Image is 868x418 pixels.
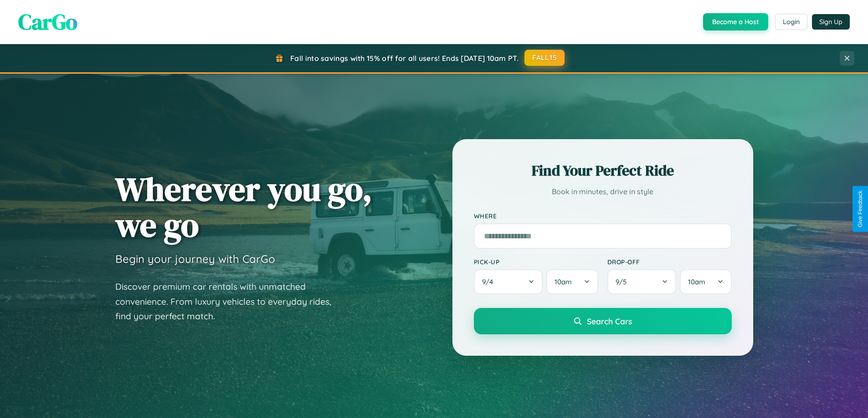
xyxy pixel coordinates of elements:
[688,277,705,286] span: 10am
[857,191,863,227] div: Give Feedback
[474,185,732,198] p: Book in minutes, drive in style
[607,258,732,266] label: Drop-off
[18,7,77,37] span: CarGo
[474,212,732,220] label: Where
[616,277,631,286] span: 9 / 5
[115,171,372,243] h1: Wherever you go, we go
[524,50,565,66] button: FALL15
[812,14,850,30] button: Sign Up
[474,269,543,294] button: 9/4
[482,277,498,286] span: 9 / 4
[115,252,275,266] h3: Begin your journey with CarGo
[474,161,732,181] h2: Find Your Perfect Ride
[680,269,731,294] button: 10am
[290,54,519,63] span: Fall into savings with 15% off for all users! Ends [DATE] 10am PT.
[775,14,807,30] button: Login
[546,269,598,294] button: 10am
[115,279,343,324] p: Discover premium car rentals with unmatched convenience. From luxury vehicles to everyday rides, ...
[607,269,677,294] button: 9/5
[474,308,732,334] button: Search Cars
[587,316,632,326] span: Search Cars
[474,258,598,266] label: Pick-up
[555,277,572,286] span: 10am
[703,13,768,30] button: Become a Host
